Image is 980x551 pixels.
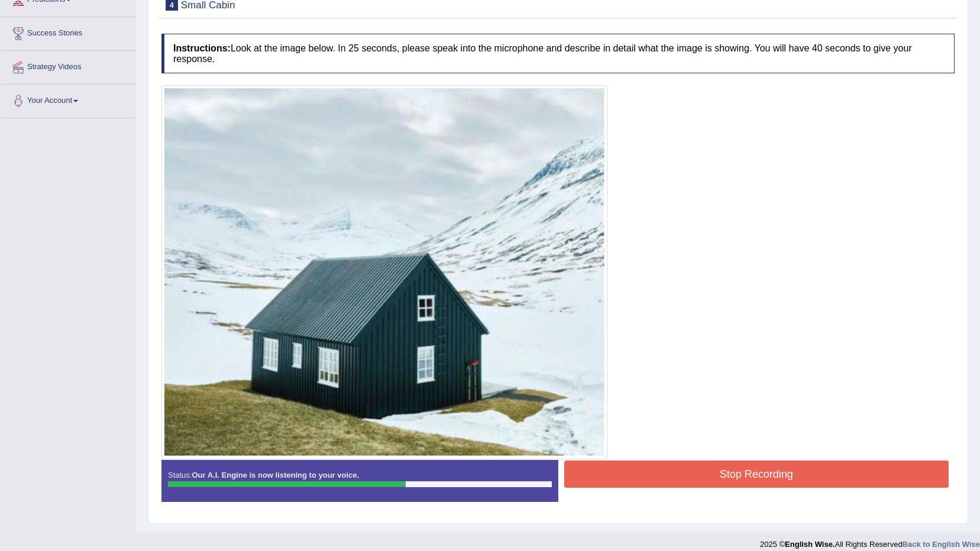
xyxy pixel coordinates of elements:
a: Back to English Wise [903,540,980,549]
a: Success Stories [1,17,135,47]
div: Status: [161,460,558,501]
h4: Look at the image below. In 25 seconds, please speak into the microphone and describe in detail w... [161,34,955,73]
b: Instructions: [173,43,231,53]
a: Your Account [1,85,135,114]
a: Strategy Videos [1,51,135,80]
strong: English Wise. [785,540,835,549]
strong: Our A.I. Engine is now listening to your voice. [192,471,359,479]
button: Stop Recording [564,461,949,488]
div: 2025 © All Rights Reserved [760,533,980,550]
